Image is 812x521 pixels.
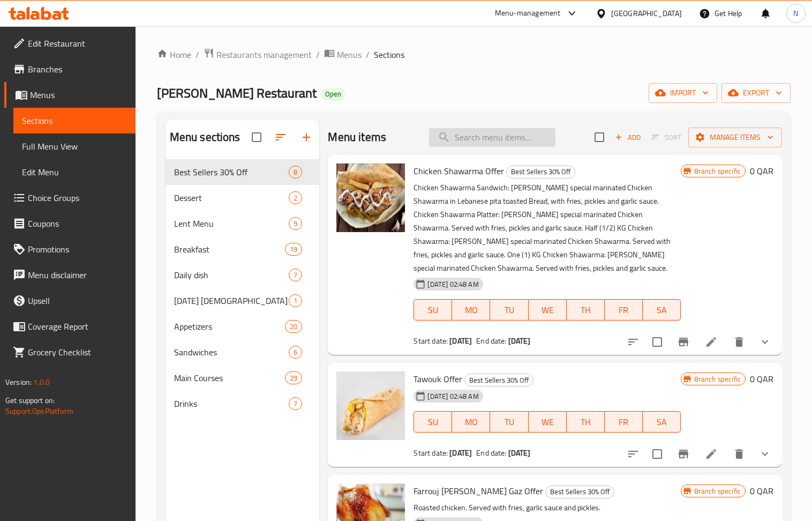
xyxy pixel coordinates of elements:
div: Open [321,88,345,101]
span: Sandwiches [174,346,289,359]
li: / [196,48,199,61]
h2: Menu sections [170,129,240,145]
span: Branch specific [690,374,745,384]
div: Dessert [174,191,289,204]
div: Sandwiches6 [166,339,320,365]
span: Best Sellers 30% Off [465,374,533,386]
nav: Menu sections [166,155,320,421]
span: Chicken Shawarma Offer [413,163,504,179]
span: Breakfast [174,243,285,256]
span: Start date: [413,446,448,460]
div: Daily dish7 [166,262,320,288]
span: Main Courses [174,371,285,384]
li: / [316,48,320,61]
a: Choice Groups [4,185,136,211]
span: 1 [289,296,302,306]
div: items [289,346,302,359]
span: SA [647,302,676,318]
span: Branch specific [690,486,745,496]
span: Best Sellers 30% Off [507,166,575,178]
span: 1.0.0 [33,375,50,389]
button: WE [529,411,567,433]
h6: 0 QAR [750,371,773,386]
div: items [289,191,302,204]
span: Edit Menu [22,166,127,178]
a: Grocery Checklist [4,339,136,365]
span: TU [494,414,524,430]
input: search [429,128,555,147]
button: Branch-specific-item [671,329,696,355]
img: Chicken Shawarma Offer [336,163,405,232]
a: Edit Menu [13,159,136,185]
span: Restaurants management [216,48,312,61]
h6: 0 QAR [750,163,773,178]
button: sort-choices [620,441,646,467]
span: Manage items [697,131,773,144]
button: delete [726,329,752,355]
div: items [289,294,302,307]
span: Coverage Report [28,320,127,333]
span: Get support on: [5,393,55,407]
span: Menus [337,48,362,61]
button: TU [490,411,528,433]
button: FR [605,299,643,321]
span: Sections [22,114,127,127]
span: [PERSON_NAME] Restaurant [157,81,317,105]
a: Edit menu item [705,336,718,348]
span: Version: [5,375,32,389]
div: Best Sellers 30% Off [545,486,614,498]
div: Menu-management [495,7,561,20]
a: Restaurants management [204,48,312,62]
span: Select to update [646,443,668,465]
span: Choice Groups [28,191,127,204]
div: [GEOGRAPHIC_DATA] [611,8,682,19]
span: Open [321,90,345,99]
a: Promotions [4,236,136,262]
b: [DATE] [508,334,531,348]
h2: Menu items [328,129,386,145]
button: sort-choices [620,329,646,355]
button: MO [452,299,490,321]
span: 7 [289,399,302,409]
span: 29 [285,373,302,383]
button: Manage items [688,128,782,147]
span: Drinks [174,397,289,410]
span: Tawouk Offer [413,371,462,387]
div: Breakfast19 [166,236,320,262]
div: Lent Menu [174,217,289,230]
div: Main Courses29 [166,365,320,391]
span: TH [571,302,600,318]
a: Branches [4,56,136,82]
span: 6 [289,347,302,358]
span: SU [418,414,448,430]
span: FR [609,414,638,430]
a: Edit menu item [705,448,718,460]
span: Promotions [28,243,127,256]
a: Full Menu View [13,133,136,159]
span: Menus [30,88,127,101]
span: Grocery Checklist [28,346,127,359]
span: Sections [374,48,404,61]
span: import [657,86,709,100]
span: FR [609,302,638,318]
span: SA [647,414,676,430]
span: 20 [285,322,302,332]
p: Chicken Shawarma Sandwich: [PERSON_NAME] special marinated Chicken Shawarma in Lebanese pita toas... [413,181,680,275]
span: MO [456,302,486,318]
div: Dessert2 [166,185,320,211]
a: Menus [324,48,362,62]
span: Select all sections [245,126,268,148]
div: [DATE] [DEMOGRAPHIC_DATA]1 [166,288,320,314]
div: Best Sellers 30% Off8 [166,159,320,185]
a: Home [157,48,191,61]
span: [DATE] 02:48 AM [423,391,483,401]
a: Edit Restaurant [4,31,136,56]
span: Select section first [645,129,688,146]
button: show more [752,441,778,467]
a: Upsell [4,288,136,314]
div: Appetizers20 [166,314,320,339]
a: Menus [4,82,136,108]
span: 2 [289,193,302,203]
button: delete [726,441,752,467]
